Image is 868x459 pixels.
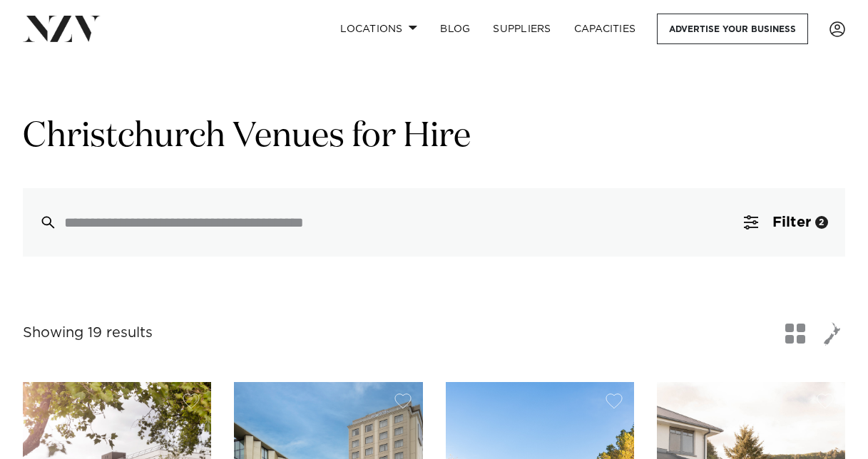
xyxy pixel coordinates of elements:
div: Showing 19 results [23,322,153,344]
a: BLOG [429,14,481,44]
a: Locations [329,14,429,44]
span: Filter [772,215,811,229]
img: nzv-logo.png [23,16,101,41]
button: Filter2 [727,188,845,257]
a: SUPPLIERS [481,14,562,44]
div: 2 [815,216,828,229]
h1: Christchurch Venues for Hire [23,115,845,160]
a: Advertise your business [657,14,808,44]
a: Capacities [563,14,648,44]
